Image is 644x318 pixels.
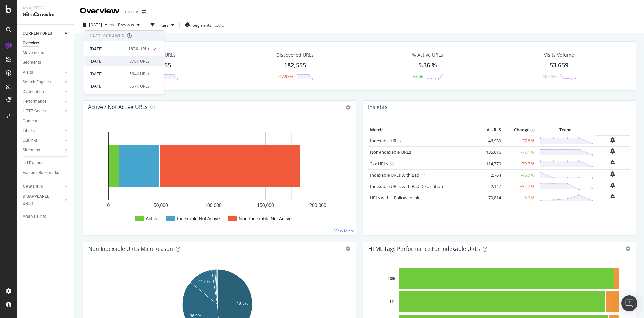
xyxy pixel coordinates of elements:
[90,71,125,77] div: [DATE]
[237,301,248,306] text: 48.8%
[23,137,38,144] div: Outlinks
[23,137,63,144] a: Outlinks
[23,69,33,76] div: Visits
[345,246,350,251] div: gear
[23,11,69,19] div: SiteCrawler
[368,125,476,135] th: Metric
[182,19,228,30] button: Segments[DATE]
[278,74,293,79] div: -67.98%
[503,125,536,135] th: Change
[23,169,59,176] div: Explorer Bookmarks
[122,8,139,15] div: Lumens
[23,40,39,47] div: Overview
[88,103,148,112] h4: Active / Not Active URLs
[90,46,124,52] div: [DATE]
[23,127,63,134] a: Inlinks
[23,88,63,95] a: Distribution
[309,202,326,208] text: 200,000
[23,160,69,167] a: Url Explorer
[370,172,426,178] a: Indexable URLs with Bad H1
[199,279,210,284] text: 11.6%
[23,147,40,154] div: Sitemaps
[80,5,120,17] div: Overview
[148,19,177,30] button: Filters
[107,202,110,208] text: 0
[23,108,63,115] a: HTTP Codes
[476,135,503,147] td: 46,939
[550,61,568,70] div: 53,659
[626,246,630,251] div: gear
[476,181,503,192] td: 2,147
[193,22,211,28] span: Segments
[128,46,149,52] div: 183K URLs
[23,160,44,167] div: Url Explorer
[23,30,63,37] a: CURRENT URLS
[89,22,102,28] span: 2025 Sep. 20th
[388,276,395,281] text: Title
[418,61,437,70] div: 5.36 %
[154,202,168,208] text: 50,000
[146,216,158,221] text: Active
[23,59,69,66] a: Segments
[129,71,149,77] div: 564K URLs
[536,125,595,135] th: Trend
[23,98,63,105] a: Performance
[610,148,615,154] div: bell-plus
[413,74,423,79] div: +3.56
[23,69,63,76] a: Visits
[23,49,69,56] a: Movements
[23,59,41,66] div: Segments
[390,300,395,304] text: H1
[23,183,43,190] div: NEW URLS
[23,79,51,86] div: Search Engines
[129,58,149,64] div: 570K URLs
[23,40,69,47] a: Overview
[370,195,419,201] a: URLs with 1 Follow Inlink
[412,52,443,58] div: % Active URLs
[610,160,615,165] div: bell-plus
[257,202,274,208] text: 150,000
[370,138,401,144] a: Indexable URLs
[23,118,37,125] div: Content
[23,127,35,134] div: Inlinks
[476,192,503,203] td: 79,814
[23,49,44,56] div: Movements
[90,33,124,39] div: Last 10 Crawls
[88,125,350,230] svg: A chart.
[142,9,146,14] div: arrow-right-arrow-left
[239,216,292,221] text: Non-Indexable Not Active
[503,146,536,158] td: -73.1 %
[23,213,69,220] a: Analysis Info
[346,105,351,110] i: Options
[110,21,115,27] span: vs
[213,22,225,28] div: [DATE]
[23,118,69,125] a: Content
[334,228,354,234] a: View More
[284,61,306,70] div: 182,555
[368,245,480,252] div: HTML Tags Performance for Indexable URLs
[543,74,556,79] div: +0.55%
[370,149,411,155] a: Non-Indexable URLs
[610,171,615,177] div: bell-plus
[610,194,615,199] div: bell-plus
[23,30,52,37] div: CURRENT URLS
[23,147,63,154] a: Sitemaps
[368,103,388,112] h4: Insights
[23,79,63,86] a: Search Engines
[23,88,44,95] div: Distribution
[621,295,637,311] div: Open Intercom Messenger
[23,213,46,220] div: Analysis Info
[503,169,536,181] td: -46.7 %
[23,169,69,176] a: Explorer Bookmarks
[476,125,503,135] th: # URLS
[88,245,173,252] div: Non-Indexable URLs Main Reason
[80,19,110,30] button: [DATE]
[476,158,503,169] td: 114,770
[610,183,615,188] div: bell-plus
[503,135,536,147] td: -27.8 %
[23,5,69,11] div: Analytics
[476,169,503,181] td: 2,764
[503,181,536,192] td: +32.7 %
[23,193,57,207] div: DISAPPEARED URLS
